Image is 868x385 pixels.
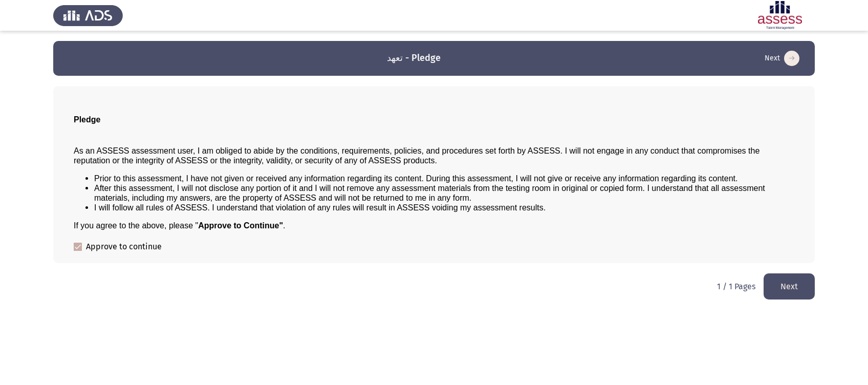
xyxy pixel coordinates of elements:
[717,282,755,291] p: 1 / 1 Pages
[762,50,802,67] button: load next page
[86,241,162,253] span: Approve to continue
[94,203,546,212] span: I will follow all rules of ASSESS. I understand that violation of any rules will result in ASSESS...
[764,273,815,300] button: load next page
[745,1,815,30] img: Assessment logo of ASSESS 16PD (R2) - THL
[74,115,100,124] span: Pledge
[74,146,759,165] span: As an ASSESS assessment user, I am obliged to abide by the conditions, requirements, policies, an...
[94,174,738,183] span: Prior to this assessment, I have not given or received any information regarding its content. Dur...
[74,221,285,230] span: If you agree to the above, please " .
[198,221,283,230] b: Approve to Continue"
[387,52,441,65] h3: تعهد - Pledge
[53,1,123,30] img: Assess Talent Management logo
[94,184,765,202] span: After this assessment, I will not disclose any portion of it and I will not remove any assessment...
